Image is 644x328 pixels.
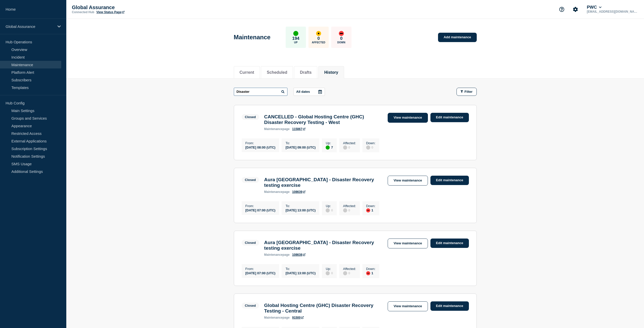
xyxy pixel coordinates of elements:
a: Edit maintenance [430,301,469,311]
p: [EMAIL_ADDRESS][DOMAIN_NAME] [586,10,638,13]
p: To : [285,204,316,208]
button: History [324,70,338,75]
div: disabled [366,145,370,150]
p: All dates [296,90,310,94]
p: Affected : [343,141,356,145]
span: maintenance [264,190,283,194]
h3: Aura [GEOGRAPHIC_DATA] - Disaster Recovery testing exercise [264,177,383,188]
div: Closed [245,304,256,307]
p: Up [294,41,298,44]
p: 194 [292,36,299,41]
div: disabled [326,271,330,275]
a: Add maintenance [438,33,476,42]
div: 0 [326,208,333,212]
p: Connected Hub [72,10,94,14]
div: Closed [245,115,256,119]
span: maintenance [264,253,283,257]
h3: Aura [GEOGRAPHIC_DATA] - Disaster Recovery testing exercise [264,240,383,251]
p: Affected : [343,267,356,271]
div: disabled [343,271,347,275]
h3: CANCELLED - Global Hosting Centre (GHC) Disaster Recovery Testing - West [264,114,383,125]
div: [DATE] 08:00 (UTC) [245,145,276,149]
button: PWC [586,5,603,10]
div: down [339,31,344,36]
p: page [264,253,290,257]
p: 0 [317,36,320,41]
div: [DATE] 13:00 (UTC) [285,271,316,275]
a: 91500 [292,316,304,319]
a: View maintenance [388,176,428,186]
p: Affected [312,41,325,44]
div: 1 [366,271,376,275]
div: [DATE] 09:00 (UTC) [285,145,316,149]
span: Filter [465,90,473,94]
div: down [366,208,370,212]
span: maintenance [264,127,283,131]
h1: Maintenance [234,34,271,41]
p: Down : [366,267,376,271]
div: up [293,31,298,36]
p: Down [337,41,345,44]
p: Up : [326,267,333,271]
div: 0 [343,208,356,212]
a: View maintenance [388,239,428,248]
p: Up : [326,141,333,145]
button: Scheduled [267,70,287,75]
div: 1 [366,208,376,212]
div: disabled [326,208,330,212]
p: From : [245,141,276,145]
a: Edit maintenance [430,239,469,248]
div: 0 [366,145,376,150]
p: Down : [366,141,376,145]
p: Affected : [343,204,356,208]
div: Closed [245,241,256,245]
span: maintenance [264,316,283,319]
button: Current [240,70,254,75]
a: View Status Page [96,10,124,14]
button: Account settings [570,4,581,15]
p: page [264,316,290,319]
a: 115867 [292,127,305,131]
p: From : [245,267,276,271]
p: 0 [340,36,342,41]
div: 0 [343,271,356,275]
a: View maintenance [388,301,428,311]
div: disabled [343,145,347,150]
div: Closed [245,178,256,182]
a: 108638 [292,253,305,257]
div: 0 [343,145,356,150]
p: page [264,127,290,131]
div: down [366,271,370,275]
p: To : [285,141,316,145]
div: [DATE] 13:00 (UTC) [285,208,316,212]
input: Search maintenances [234,88,287,96]
div: 7 [326,145,333,150]
p: To : [285,267,316,271]
div: up [326,145,330,150]
p: Global Assurance [6,24,54,29]
a: View maintenance [388,113,428,123]
div: affected [316,31,321,36]
p: page [264,190,290,194]
button: All dates [294,88,325,96]
div: [DATE] 07:00 (UTC) [245,271,276,275]
button: Support [556,4,567,15]
div: 0 [326,271,333,275]
a: Edit maintenance [430,113,469,122]
h3: Global Hosting Centre (GHC) Disaster Recovery Testing - Central [264,303,383,314]
div: disabled [343,208,347,212]
a: 108639 [292,190,305,194]
p: From : [245,204,276,208]
button: Drafts [300,70,311,75]
a: Edit maintenance [430,176,469,185]
p: Global Assurance [72,5,173,10]
p: Up : [326,204,333,208]
div: [DATE] 07:00 (UTC) [245,208,276,212]
p: Down : [366,204,376,208]
button: Filter [456,88,477,96]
